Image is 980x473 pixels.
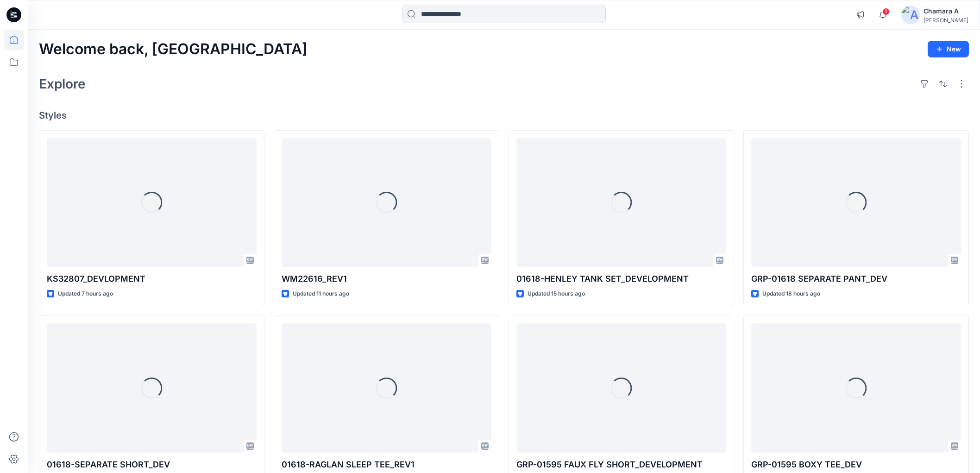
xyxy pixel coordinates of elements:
p: Updated 11 hours ago [293,289,349,299]
p: Updated 18 hours ago [762,289,820,299]
span: 1 [882,8,890,15]
p: 01618-RAGLAN SLEEP TEE_REV1 [282,458,491,471]
p: 01618-SEPARATE SHORT_DEV [47,458,257,471]
p: 01618-HENLEY TANK SET_DEVELOPMENT [516,272,726,285]
p: Updated 7 hours ago [58,289,113,299]
h2: Welcome back, [GEOGRAPHIC_DATA] [39,41,308,58]
p: GRP-01595 BOXY TEE_DEV [751,458,961,471]
p: GRP-01595 FAUX FLY SHORT_DEVELOPMENT [516,458,726,471]
img: avatar [901,6,920,24]
p: Updated 15 hours ago [528,289,585,299]
div: Chamara A [923,6,968,17]
p: KS32807_DEVLOPMENT [47,272,257,285]
p: GRP-01618 SEPARATE PANT_DEV [751,272,961,285]
p: WM22616_REV1 [282,272,491,285]
div: [PERSON_NAME] [923,17,968,24]
h2: Explore [39,76,86,91]
button: New [928,41,969,57]
h4: Styles [39,110,969,121]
